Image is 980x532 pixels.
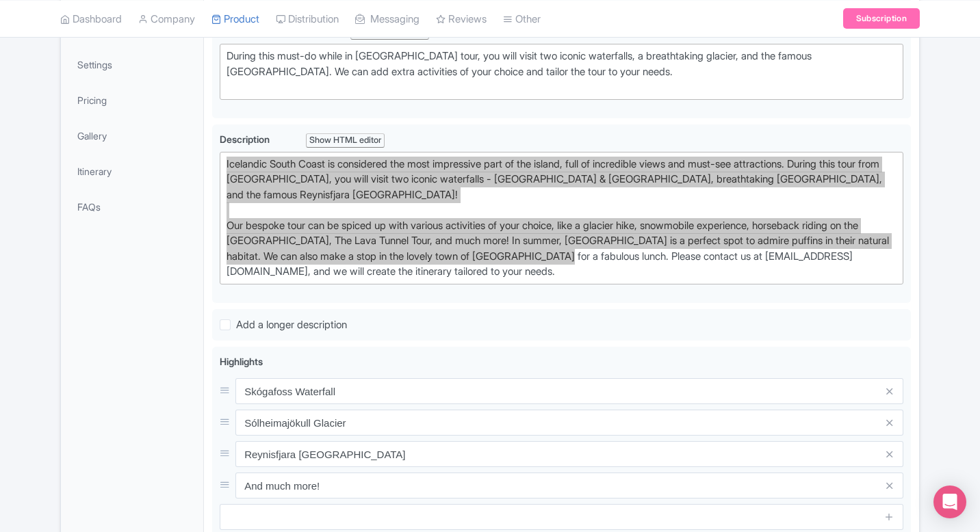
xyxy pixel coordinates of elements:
a: Itinerary [64,156,201,187]
div: During this must-do while in [GEOGRAPHIC_DATA] tour, you will visit two iconic waterfalls, a brea... [227,49,897,95]
a: Settings [64,49,201,80]
a: Subscription [843,8,920,29]
a: Pricing [64,85,201,116]
a: FAQs [64,191,201,222]
span: Highlights [220,356,263,367]
div: Open Intercom Messenger [933,486,966,518]
div: Show HTML editor [306,133,385,148]
div: Icelandic South Coast is considered the most impressive part of the island, full of incredible vi... [227,157,897,280]
a: Gallery [64,120,201,151]
span: Description Summary [220,26,316,38]
span: Add a longer description [236,318,347,331]
span: Description [220,133,272,145]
